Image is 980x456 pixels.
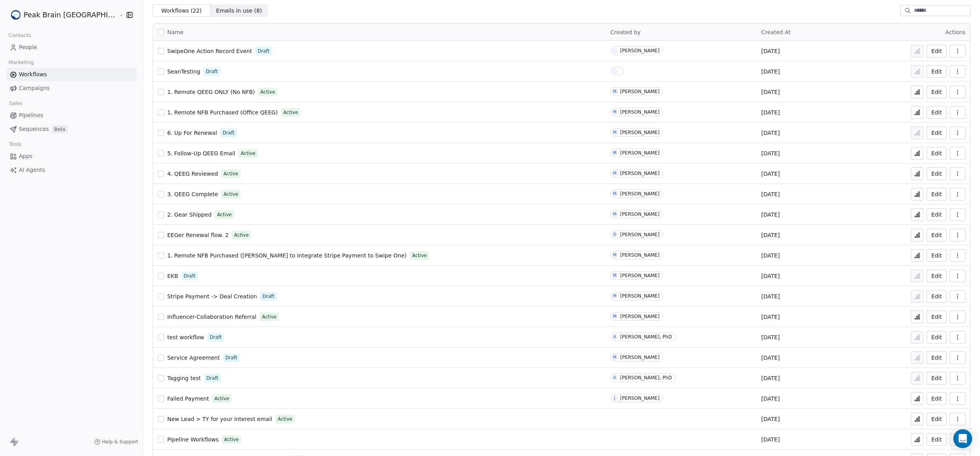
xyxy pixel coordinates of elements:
[927,106,947,119] button: Edit
[11,10,20,20] img: Peak%20Brain%20Logo.png
[167,292,257,300] a: Stripe Payment -> Deal Creation
[5,57,37,68] span: Marketing
[761,272,780,280] span: [DATE]
[167,374,201,382] a: Tagging test
[167,333,204,341] a: test workflow
[927,65,947,78] button: Edit
[613,170,616,177] div: M
[613,191,616,197] div: M
[19,43,37,51] span: People
[167,395,209,403] a: Failed Payment
[167,190,218,198] a: 3. QEEG Complete
[167,436,219,443] a: Pipeline Workflows
[6,150,137,163] a: Apps
[620,273,660,278] div: [PERSON_NAME]
[210,334,221,341] span: Draft
[167,355,220,361] span: Service Agreement
[613,211,616,217] div: M
[224,436,239,443] span: Active
[927,433,947,446] button: Edit
[761,190,780,198] span: [DATE]
[761,68,780,75] span: [DATE]
[927,208,947,221] button: Edit
[761,149,780,157] span: [DATE]
[52,125,68,133] span: Beta
[620,130,660,135] div: [PERSON_NAME]
[167,171,218,177] span: 4. QEEG Reviewed
[5,29,35,41] span: Contacts
[620,334,672,340] div: [PERSON_NAME], PhD
[620,211,660,217] div: [PERSON_NAME]
[6,82,137,95] a: Campaigns
[761,333,780,341] span: [DATE]
[167,436,219,443] span: Pipeline Workflows
[167,130,217,136] span: 6. Up For Renewal
[613,334,616,340] div: A
[167,272,178,280] a: EKB
[217,211,232,218] span: Active
[258,48,269,55] span: Draft
[620,171,660,176] div: [PERSON_NAME]
[167,252,407,259] a: 1. Remote NFB Purchased ([PERSON_NAME] to Integrate Stripe Payment to Swipe One)
[761,231,780,239] span: [DATE]
[927,331,947,344] a: Edit
[167,395,209,402] span: Failed Payment
[761,374,780,382] span: [DATE]
[927,270,947,282] button: Edit
[620,355,660,360] div: [PERSON_NAME]
[207,375,218,382] span: Draft
[206,68,218,75] span: Draft
[167,415,272,423] a: New Lead > TY for your interest email
[927,188,947,200] a: Edit
[620,375,672,381] div: [PERSON_NAME], PhD
[167,354,220,362] a: Service Agreement
[620,89,660,94] div: [PERSON_NAME]
[927,127,947,139] button: Edit
[927,147,947,160] a: Edit
[167,109,278,116] span: 1. Remote NFB Purchased (Office QEEG)
[19,152,33,160] span: Apps
[262,293,274,300] span: Draft
[927,351,947,364] button: Edit
[927,167,947,180] button: Edit
[223,129,234,136] span: Draft
[927,311,947,323] a: Edit
[283,109,298,116] span: Active
[6,123,137,136] a: SequencesBeta
[761,108,780,116] span: [DATE]
[260,88,275,96] span: Active
[167,129,217,137] a: 6. Up For Renewal
[262,313,276,320] span: Active
[167,211,212,218] span: 2. Gear Shipped
[927,290,947,303] button: Edit
[167,416,272,422] span: New Lead > TY for your interest email
[613,109,616,115] div: M
[620,395,660,401] div: [PERSON_NAME]
[761,415,780,423] span: [DATE]
[613,375,616,381] div: A
[613,293,616,299] div: M
[927,413,947,425] button: Edit
[927,45,947,57] button: Edit
[412,252,427,259] span: Active
[225,354,237,361] span: Draft
[167,170,218,178] a: 4. QEEG Reviewed
[620,48,660,53] div: [PERSON_NAME]
[620,232,660,237] div: [PERSON_NAME]
[761,129,780,137] span: [DATE]
[6,164,137,177] a: AI Agents
[167,28,183,37] span: Name
[167,68,200,75] a: SeanTesting
[167,314,256,320] span: Influencer-Collaboration Referral
[927,392,947,405] a: Edit
[5,97,26,109] span: Sales
[167,375,201,381] span: Tagging test
[94,439,138,445] a: Help & Support
[953,429,972,448] div: Open Intercom Messenger
[5,138,25,150] span: Tools
[945,29,965,35] span: Actions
